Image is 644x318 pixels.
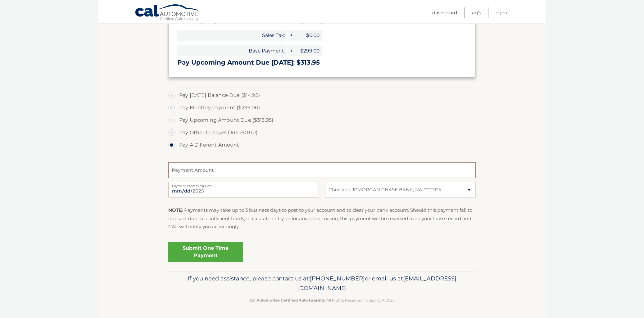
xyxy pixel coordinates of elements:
a: Logout [494,7,509,18]
span: $299.00 [294,45,322,56]
label: Pay [DATE] Balance Due ($14.95) [168,89,476,102]
span: $0.00 [294,30,322,41]
a: FAQ's [470,7,481,18]
label: Pay Monthly Payment ($299.00) [168,102,476,114]
input: Payment Amount [168,162,476,178]
label: Pay Other Charges Due ($0.00) [168,126,476,139]
span: + [288,30,294,41]
p: - All Rights Reserved - Copyright 2025 [172,297,472,303]
label: Pay Upcoming Amount Due ($313.95) [168,114,476,126]
span: Sales Tax: [177,30,287,41]
a: Cal Automotive [135,4,200,22]
label: Payment Processing Date [168,182,319,187]
span: [PHONE_NUMBER] [310,275,365,282]
h3: Pay Upcoming Amount Due [DATE]: $313.95 [177,59,467,66]
strong: NOTE [168,207,182,213]
input: Payment Date [168,182,319,198]
p: : Payments may take up to 3 business days to post to your account and to clear your bank account.... [168,206,476,231]
strong: Cal Automotive Certified Auto Leasing [249,298,324,302]
span: Base Payment: [177,45,287,56]
p: If you need assistance, please contact us at: or email us at [172,274,472,293]
span: + [288,45,294,56]
label: Pay A Different Amount [168,139,476,151]
a: Submit One Time Payment [168,242,243,262]
a: Dashboard [432,7,457,18]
